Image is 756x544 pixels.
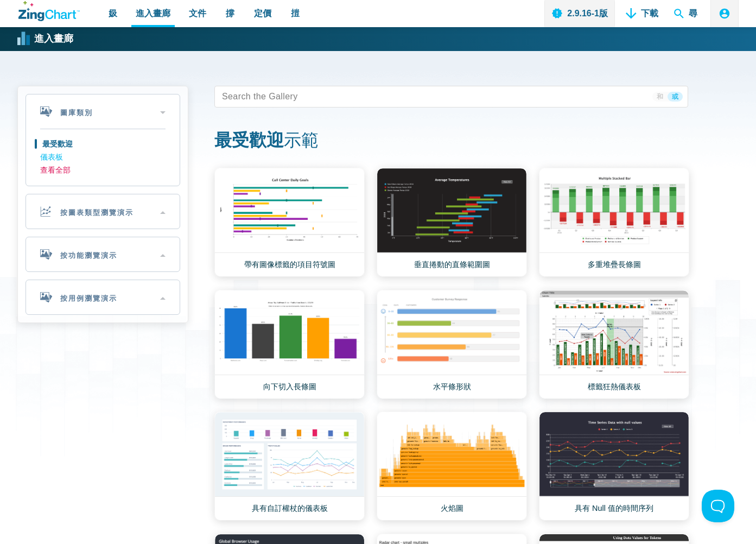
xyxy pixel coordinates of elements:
[214,168,365,277] a: 帶有圖像標籤的項目符號圖
[26,94,180,129] h2: 圖庫類別
[26,237,180,271] h2: 按功能瀏覽演示
[291,6,300,21] span: 㨟
[668,92,683,102] span: 或
[214,129,688,154] h1: 示範
[214,130,284,150] strong: 最受歡迎
[377,290,527,399] a: 水平條形狀
[26,194,180,229] h2: 按圖表類型瀏覽演示
[539,290,689,399] a: 標籤狂熱儀表板
[539,168,689,277] a: 多重堆疊長條圖
[214,290,365,399] a: 向下切入長條圖
[652,92,668,102] span: 和
[226,6,234,21] span: 撐
[189,6,206,21] span: 文件
[40,164,166,177] a: 查看全部
[214,412,365,521] a: 具有自訂權杖的儀表板
[702,490,734,522] iframe: Toggle Customer Support
[26,280,180,314] h2: 按用例瀏覽演示
[34,34,73,44] strong: 進入畫廊
[136,6,170,21] span: 進入畫廊
[18,1,80,21] a: ZingChart 標誌。點擊返回首頁
[109,6,117,21] span: 㚫
[254,6,271,21] span: 定價
[40,151,166,164] a: 儀表板
[18,31,73,47] a: 進入畫廊
[377,412,527,521] a: 火焰圖
[377,168,527,277] a: 垂直捲動的直條範圍圖
[40,138,166,151] a: 最受歡迎
[539,412,689,521] a: 具有 Null 值的時間序列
